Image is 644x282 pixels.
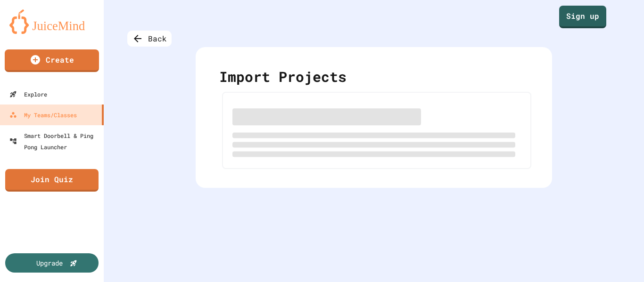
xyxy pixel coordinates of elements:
a: Create [5,49,99,72]
div: Import Projects [219,66,528,92]
div: Smart Doorbell & Ping Pong Launcher [9,130,100,153]
a: Sign up [559,6,606,28]
a: Join Quiz [5,169,99,192]
div: Back [127,31,172,47]
div: Upgrade [36,258,63,268]
img: logo-orange.svg [9,9,94,34]
div: Explore [9,89,47,100]
div: My Teams/Classes [9,109,77,121]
